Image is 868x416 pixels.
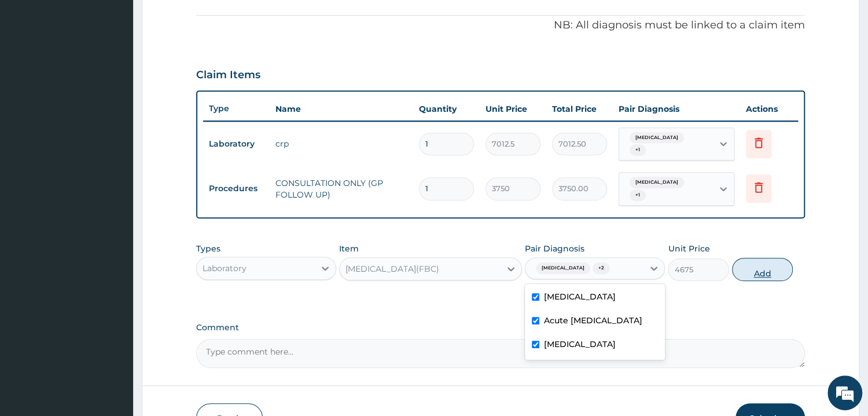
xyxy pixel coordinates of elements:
td: crp [270,132,413,155]
label: [MEDICAL_DATA] [544,291,616,302]
label: Types [196,244,220,254]
label: Acute [MEDICAL_DATA] [544,315,642,326]
button: Add [732,258,793,281]
img: d_794563401_company_1708531726252_794563401 [21,58,47,87]
h3: Claim Items [196,69,260,82]
label: Item [339,243,359,254]
th: Total Price [546,97,613,121]
th: Name [270,97,413,121]
td: Procedures [203,178,270,199]
span: We're online! [67,130,160,247]
textarea: Type your message and hit 'Enter' [6,286,220,326]
th: Quantity [413,97,480,121]
div: Laboratory [203,262,247,274]
th: Actions [740,97,798,121]
span: + 2 [593,262,610,274]
td: Laboratory [203,133,270,155]
th: Unit Price [480,97,546,121]
th: Pair Diagnosis [613,97,740,121]
span: + 1 [630,144,646,156]
div: Minimize live chat window [190,6,218,34]
p: NB: All diagnosis must be linked to a claim item [196,18,805,33]
span: [MEDICAL_DATA] [630,132,684,144]
label: Pair Diagnosis [525,243,584,254]
span: + 1 [630,189,646,201]
label: [MEDICAL_DATA] [544,338,616,350]
td: CONSULTATION ONLY (GP FOLLOW UP) [270,171,413,206]
label: Unit Price [668,243,709,254]
span: [MEDICAL_DATA] [536,262,590,274]
div: [MEDICAL_DATA](FBC) [345,263,439,275]
th: Type [203,98,270,119]
label: Comment [196,323,805,333]
div: Chat with us now [60,65,194,80]
span: [MEDICAL_DATA] [630,177,684,188]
